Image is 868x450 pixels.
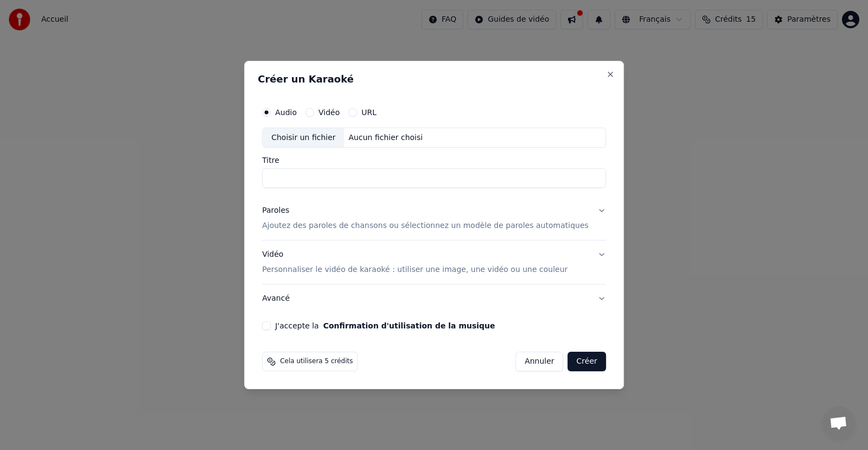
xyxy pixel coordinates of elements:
button: VidéoPersonnaliser le vidéo de karaoké : utiliser une image, une vidéo ou une couleur [262,241,606,284]
h2: Créer un Karaoké [258,74,610,84]
button: Créer [568,352,606,371]
div: Paroles [262,206,289,217]
p: Personnaliser le vidéo de karaoké : utiliser une image, une vidéo ou une couleur [262,264,567,275]
div: Choisir un fichier [263,128,344,148]
label: Titre [262,157,606,164]
label: J'accepte la [275,322,495,329]
div: Aucun fichier choisi [344,132,427,143]
button: Avancé [262,284,606,313]
div: Vidéo [262,250,567,276]
button: Annuler [515,352,563,371]
button: J'accepte la [323,322,495,329]
button: ParolesAjoutez des paroles de chansons ou sélectionnez un modèle de paroles automatiques [262,197,606,240]
p: Ajoutez des paroles de chansons ou sélectionnez un modèle de paroles automatiques [262,221,589,232]
label: URL [361,109,376,116]
label: Audio [275,109,297,116]
label: Vidéo [318,109,340,116]
span: Cela utilisera 5 crédits [280,357,353,366]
